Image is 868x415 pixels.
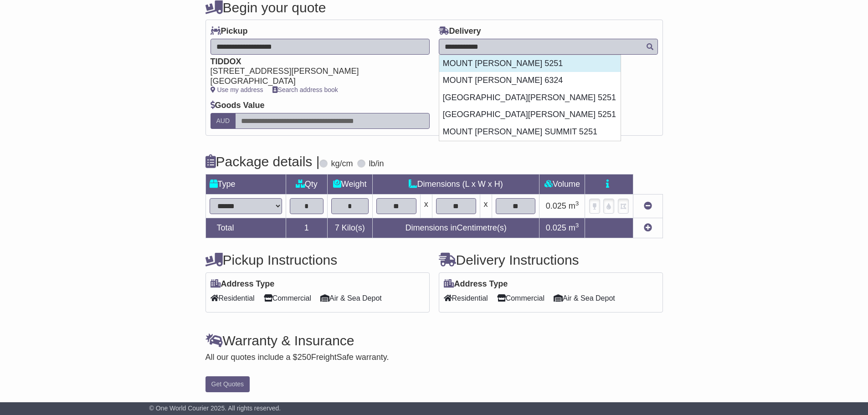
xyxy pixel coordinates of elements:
label: AUD [211,113,236,129]
a: Use my address [211,86,263,93]
h4: Pickup Instructions [205,252,430,267]
td: Qty [286,174,327,194]
span: 7 [335,223,339,232]
label: kg/cm [331,159,353,169]
div: [GEOGRAPHIC_DATA] [211,77,421,87]
a: Search address book [272,86,338,93]
label: Address Type [444,279,508,289]
td: x [480,194,492,218]
h4: Delivery Instructions [439,252,663,267]
div: All our quotes include a $ FreightSafe warranty. [205,353,663,363]
span: Residential [211,291,255,305]
div: [GEOGRAPHIC_DATA][PERSON_NAME] 5251 [439,89,621,107]
label: Pickup [211,26,248,36]
td: Kilo(s) [327,218,372,238]
span: Air & Sea Depot [554,291,615,305]
td: Dimensions in Centimetre(s) [372,218,539,238]
div: [GEOGRAPHIC_DATA][PERSON_NAME] 5251 [439,106,621,123]
button: Get Quotes [205,376,250,392]
div: TIDDOX [211,57,421,67]
h4: Warranty & Insurance [205,333,663,348]
td: Volume [539,174,585,194]
td: x [420,194,432,218]
td: Type [205,174,286,194]
span: Commercial [264,291,311,305]
div: MOUNT [PERSON_NAME] 6324 [439,72,621,89]
span: m [569,223,579,232]
td: Dimensions (L x W x H) [372,174,539,194]
td: Total [205,218,286,238]
a: Remove this item [644,201,652,210]
label: Delivery [439,26,481,36]
div: MOUNT [PERSON_NAME] SUMMIT 5251 [439,123,621,141]
label: Address Type [211,279,275,289]
sup: 3 [575,200,579,207]
span: 0.025 [546,201,566,210]
span: Residential [444,291,488,305]
sup: 3 [575,222,579,229]
span: © One World Courier 2025. All rights reserved. [149,405,281,412]
h4: Package details | [205,154,320,169]
span: 0.025 [546,223,566,232]
div: [STREET_ADDRESS][PERSON_NAME] [211,67,421,77]
div: MOUNT [PERSON_NAME] 5251 [439,55,621,72]
td: 1 [286,218,327,238]
span: Air & Sea Depot [320,291,382,305]
span: 250 [298,353,311,362]
label: lb/in [369,159,384,169]
span: m [569,201,579,210]
label: Goods Value [211,101,265,111]
a: Add new item [644,223,652,232]
span: Commercial [497,291,544,305]
td: Weight [327,174,372,194]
